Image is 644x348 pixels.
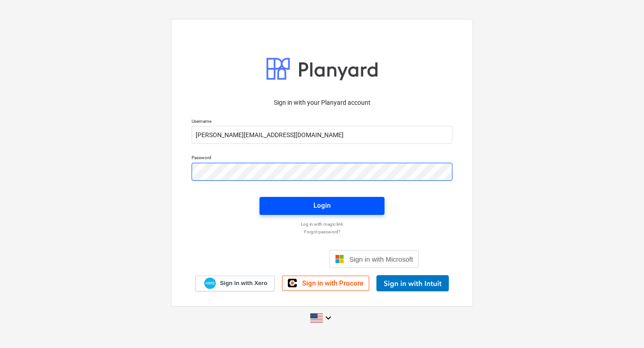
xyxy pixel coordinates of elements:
i: keyboard_arrow_down [323,312,334,323]
iframe: Poga Pierakstīties ar Google kontu [221,249,326,269]
img: Microsoft logo [335,254,344,263]
a: Sign in with Xero [195,276,275,291]
p: Username [192,118,452,126]
a: Sign in with Procore [282,276,369,291]
p: Sign in with your Planyard account [192,98,452,107]
iframe: Chat Widget [599,305,644,348]
a: Log in with magic link [187,221,457,227]
p: Password [192,155,452,162]
div: Login [313,200,331,211]
span: Sign in with Procore [302,279,363,287]
span: Sign in with Xero [220,279,267,287]
img: Xero logo [204,277,216,290]
input: Username [192,126,452,144]
button: Login [259,197,385,215]
span: Sign in with Microsoft [349,255,413,263]
a: Forgot password? [187,229,457,235]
